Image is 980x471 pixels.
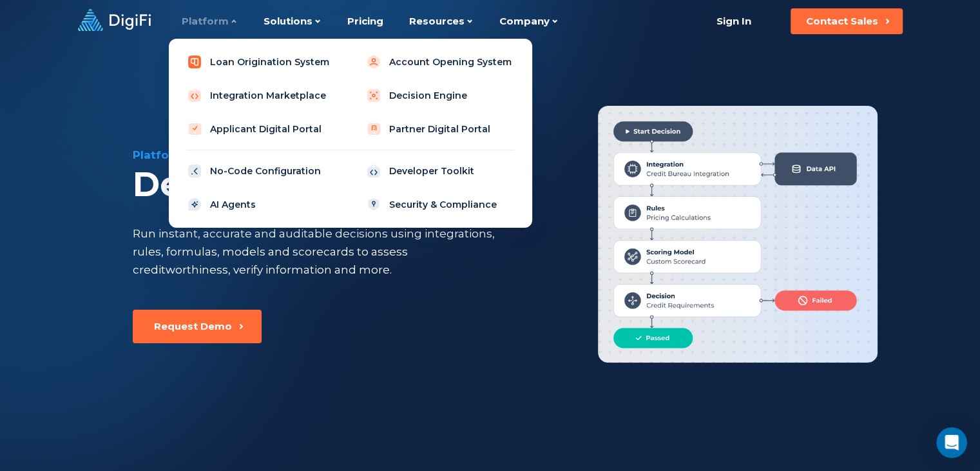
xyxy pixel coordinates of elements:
a: Account Opening System [358,49,522,75]
a: AI Agents [179,192,343,217]
div: Run instant, accurate and auditable decisions using integrations, rules, formulas, models and sco... [133,225,499,279]
a: Loan Origination System [179,49,343,75]
div: Decision Engine [133,165,557,204]
div: Platform [133,147,557,163]
a: Integration Marketplace [179,83,343,108]
div: Contact Sales [806,15,878,28]
button: Request Demo [133,310,262,343]
a: Applicant Digital Portal [179,116,343,142]
a: Partner Digital Portal [358,116,522,142]
a: Sign In [701,8,767,34]
a: Decision Engine [358,83,522,108]
a: Security & Compliance [358,192,522,217]
a: No-Code Configuration [179,158,343,184]
a: Developer Toolkit [358,158,522,184]
iframe: Intercom live chat [936,427,967,458]
div: Request Demo [154,320,232,333]
button: Contact Sales [791,8,903,34]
